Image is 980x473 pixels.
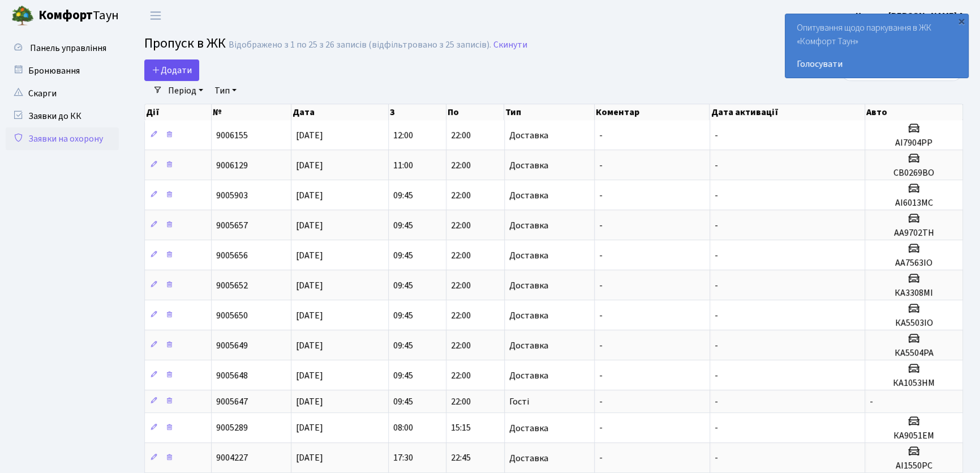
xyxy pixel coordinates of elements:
span: - [599,309,603,322]
span: - [599,339,603,352]
h5: АА7563ІО [870,258,958,269]
span: Доставка [509,161,548,170]
span: 15:15 [451,422,471,434]
span: [DATE] [296,339,323,352]
span: 9005657 [216,219,248,232]
span: - [599,159,603,172]
span: 22:00 [451,369,471,382]
span: - [599,452,603,465]
span: Додати [152,64,192,76]
span: Доставка [509,221,548,230]
span: 09:45 [393,309,413,322]
span: - [599,129,603,142]
span: - [599,369,603,382]
img: logo.png [11,5,34,27]
span: 9005903 [216,189,248,202]
span: - [599,395,603,408]
span: [DATE] [296,395,323,408]
span: - [715,422,718,434]
span: 22:00 [451,189,471,202]
span: Доставка [509,131,548,140]
span: [DATE] [296,369,323,382]
span: - [715,339,718,352]
span: 22:00 [451,279,471,292]
span: Таун [38,6,119,25]
div: Відображено з 1 по 25 з 26 записів (відфільтровано з 25 записів). [229,40,491,50]
span: - [715,159,718,172]
span: 09:45 [393,279,413,292]
h5: КА5504РА [870,348,958,359]
span: 22:00 [451,339,471,352]
span: 9005652 [216,279,248,292]
th: Коментар [595,104,710,120]
span: 12:00 [393,129,413,142]
div: × [956,15,967,27]
span: [DATE] [296,452,323,465]
button: Переключити навігацію [141,6,170,25]
span: [DATE] [296,279,323,292]
th: Дії [145,104,212,120]
th: Дата [291,104,389,120]
span: 22:00 [451,129,471,142]
span: 22:00 [451,395,471,408]
h5: СВ0269ВО [870,168,958,178]
a: Голосувати [797,57,957,71]
span: 09:45 [393,189,413,202]
th: № [212,104,291,120]
span: 9004227 [216,452,248,465]
span: [DATE] [296,129,323,142]
span: 9006129 [216,159,248,172]
span: 09:45 [393,339,413,352]
span: [DATE] [296,189,323,202]
span: 22:00 [451,309,471,322]
span: - [715,249,718,262]
span: 11:00 [393,159,413,172]
a: Бронювання [6,59,119,82]
span: - [715,395,718,408]
span: - [599,189,603,202]
th: Дата активації [710,104,865,120]
h5: КА5503ІО [870,318,958,329]
span: Гості [509,397,529,406]
span: - [715,309,718,322]
span: - [715,279,718,292]
h5: АІ7904РР [870,138,958,148]
span: [DATE] [296,309,323,322]
h5: КА1053НМ [870,378,958,389]
span: 09:45 [393,395,413,408]
h5: АІ1550РС [870,461,958,471]
a: Тип [210,81,241,100]
span: [DATE] [296,422,323,434]
th: Тип [504,104,594,120]
span: Доставка [509,424,548,433]
b: Комфорт [38,6,93,24]
span: 9005656 [216,249,248,262]
span: 17:30 [393,452,413,465]
a: Цитрус [PERSON_NAME] А. [856,9,966,23]
a: Період [164,81,208,100]
h5: АА9702ТН [870,228,958,238]
span: 09:45 [393,249,413,262]
th: Авто [865,104,963,120]
span: Доставка [509,251,548,260]
span: - [715,452,718,465]
span: - [599,249,603,262]
span: 9006155 [216,129,248,142]
a: Заявки на охорону [6,127,119,150]
span: 22:00 [451,249,471,262]
span: 9005648 [216,369,248,382]
span: Доставка [509,281,548,290]
span: - [599,422,603,434]
a: Панель управління [6,37,119,59]
span: [DATE] [296,249,323,262]
b: Цитрус [PERSON_NAME] А. [856,10,966,22]
span: 22:00 [451,219,471,232]
span: - [715,189,718,202]
h5: КА9051ЕМ [870,431,958,441]
a: Скинути [493,40,527,50]
span: 22:00 [451,159,471,172]
th: По [446,104,504,120]
span: - [599,279,603,292]
h5: КА3308МІ [870,288,958,299]
span: 22:45 [451,452,471,465]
